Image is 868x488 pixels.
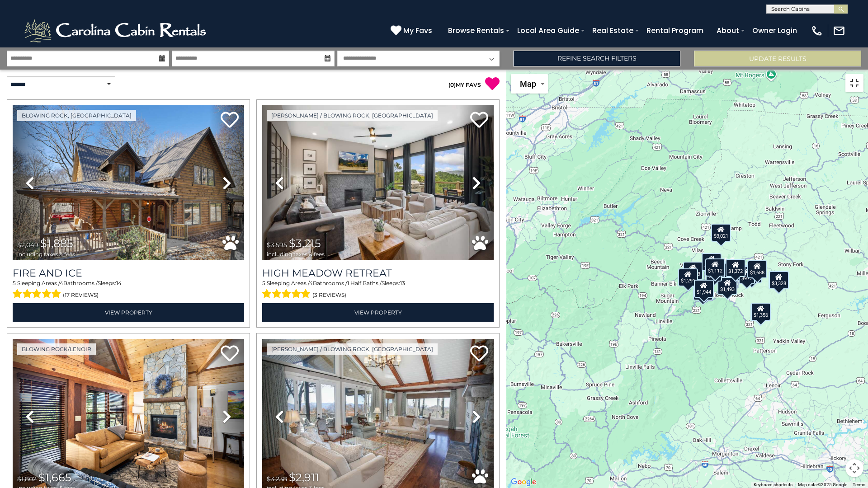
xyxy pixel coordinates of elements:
span: 14 [116,280,122,286]
span: (17 reviews) [63,289,99,301]
div: $1,121 [702,253,722,271]
a: View Property [13,303,244,322]
a: Blowing Rock, [GEOGRAPHIC_DATA] [17,110,136,121]
img: thumbnail_164745638.jpeg [262,105,494,260]
a: [PERSON_NAME] / Blowing Rock, [GEOGRAPHIC_DATA] [267,343,438,355]
a: About [712,23,744,38]
button: Map camera controls [845,459,863,477]
a: Real Estate [588,23,638,38]
div: $1,372 [726,259,745,277]
span: 5 [13,280,16,286]
a: Rental Program [642,23,708,38]
img: mail-regular-white.png [833,24,845,37]
a: Fire And Ice [13,267,244,279]
div: $3,021 [711,224,731,242]
span: $1,885 [40,237,73,250]
div: $1,944 [694,280,714,298]
div: $1,746 [693,282,713,300]
a: Terms [853,482,865,487]
div: $3,328 [769,271,789,289]
div: $1,112 [705,258,725,277]
span: $1,665 [38,471,71,484]
a: View Property [262,303,494,322]
span: 5 [262,280,265,286]
span: $2,911 [289,471,319,484]
button: Keyboard shortcuts [754,482,793,488]
div: $1,356 [751,303,771,321]
a: Add to favorites [221,111,239,130]
span: $3,238 [267,475,287,483]
span: $3,215 [289,237,321,250]
img: Google [509,476,538,488]
div: $1,493 [717,277,737,295]
span: 13 [400,280,405,286]
a: Blowing Rock/Lenoir [17,343,96,355]
button: Change map style [511,74,548,94]
span: 0 [450,81,454,88]
span: My Favs [403,25,432,36]
img: thumbnail_163279950.jpeg [13,105,244,260]
div: Sleeping Areas / Bathrooms / Sleeps: [262,279,494,301]
div: $1,291 [678,268,698,286]
button: Toggle fullscreen view [845,74,863,92]
span: 4 [60,280,63,286]
img: White-1-2.png [23,17,210,44]
a: Open this area in Google Maps (opens a new window) [509,476,538,488]
span: $3,595 [267,241,287,249]
span: ( ) [448,81,456,88]
img: phone-regular-white.png [811,24,823,37]
span: Map data ©2025 Google [798,482,847,487]
a: Browse Rentals [443,23,509,38]
a: Local Area Guide [513,23,584,38]
div: $1,688 [747,260,767,278]
div: $2,023 [683,262,703,280]
span: including taxes & fees [17,251,75,257]
span: $2,049 [17,241,38,249]
a: Add to favorites [221,344,239,364]
a: My Favs [391,25,434,37]
button: Update Results [694,51,861,66]
span: 4 [309,280,313,286]
span: $1,802 [17,475,37,483]
a: High Meadow Retreat [262,267,494,279]
a: [PERSON_NAME] / Blowing Rock, [GEOGRAPHIC_DATA] [267,110,438,121]
a: (0)MY FAVS [448,81,481,88]
a: Refine Search Filters [513,51,680,66]
span: including taxes & fees [267,251,325,257]
span: (3 reviews) [312,289,346,301]
div: Sleeping Areas / Bathrooms / Sleeps: [13,279,244,301]
span: Map [520,79,536,89]
a: Add to favorites [470,344,488,364]
a: Owner Login [748,23,802,38]
span: 1 Half Baths / [347,280,382,286]
a: Add to favorites [470,111,488,130]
